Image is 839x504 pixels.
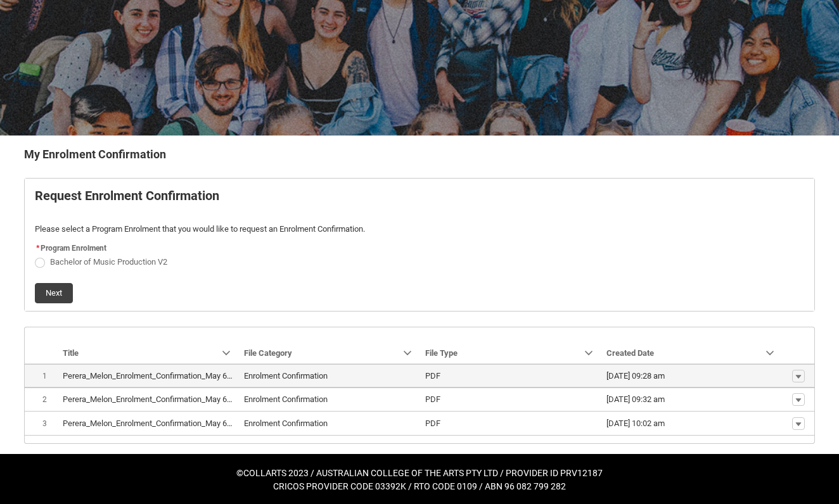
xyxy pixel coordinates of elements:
p: Please select a Program Enrolment that you would like to request an Enrolment Confirmation. [35,223,804,236]
lightning-base-formatted-text: PDF [425,394,440,404]
lightning-formatted-date-time: [DATE] 09:32 am [606,394,665,404]
article: REDU_Generate_Enrolment_Confirmation flow [24,178,815,312]
span: Program Enrolment [41,244,106,253]
lightning-base-formatted-text: Perera_Melon_Enrolment_Confirmation_May 6, 2025.pdf [63,394,262,404]
lightning-base-formatted-text: Perera_Melon_Enrolment_Confirmation_May 6, 2025.pdf [63,371,262,381]
lightning-base-formatted-text: PDF [425,419,440,428]
abbr: required [36,244,39,253]
span: Bachelor of Music Production V2 [50,257,167,267]
button: Next [35,283,73,303]
lightning-base-formatted-text: Enrolment Confirmation [244,371,328,381]
lightning-formatted-date-time: [DATE] 09:28 am [606,371,665,381]
b: Request Enrolment Confirmation [35,188,219,203]
lightning-base-formatted-text: Perera_Melon_Enrolment_Confirmation_May 6, 2025.pdf [63,419,262,428]
lightning-base-formatted-text: PDF [425,371,440,381]
lightning-formatted-date-time: [DATE] 10:02 am [606,419,665,428]
lightning-base-formatted-text: Enrolment Confirmation [244,394,328,404]
b: My Enrolment Confirmation [24,148,166,161]
lightning-base-formatted-text: Enrolment Confirmation [244,419,328,428]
